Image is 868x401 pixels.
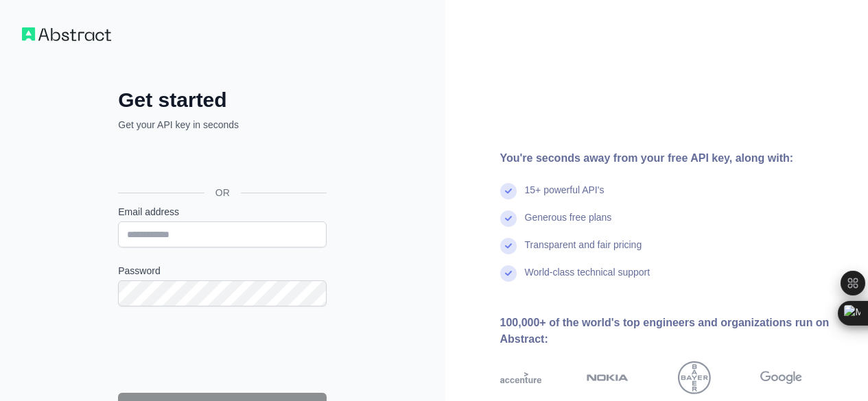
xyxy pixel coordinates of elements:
img: check mark [500,210,517,227]
div: 15+ powerful API's [525,183,605,210]
label: Email address [118,205,327,219]
div: You're seconds away from your free API key, along with: [500,150,847,167]
img: Workflow [22,27,111,41]
img: nokia [587,361,629,394]
img: google [760,361,802,394]
p: Get your API key in seconds [118,118,327,132]
label: Password [118,264,327,278]
div: World-class technical support [525,265,650,293]
img: check mark [500,238,517,254]
iframe: reCAPTCHA [118,323,327,376]
div: 100,000+ of the world's top engineers and organizations run on Abstract: [500,315,847,348]
img: check mark [500,265,517,282]
iframe: Sign in with Google Button [111,147,331,177]
span: OR [204,186,241,199]
div: Generous free plans [525,210,612,238]
div: Transparent and fair pricing [525,238,642,265]
img: accenture [500,361,542,394]
img: check mark [500,183,517,199]
h2: Get started [118,88,327,112]
img: bayer [678,361,711,394]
